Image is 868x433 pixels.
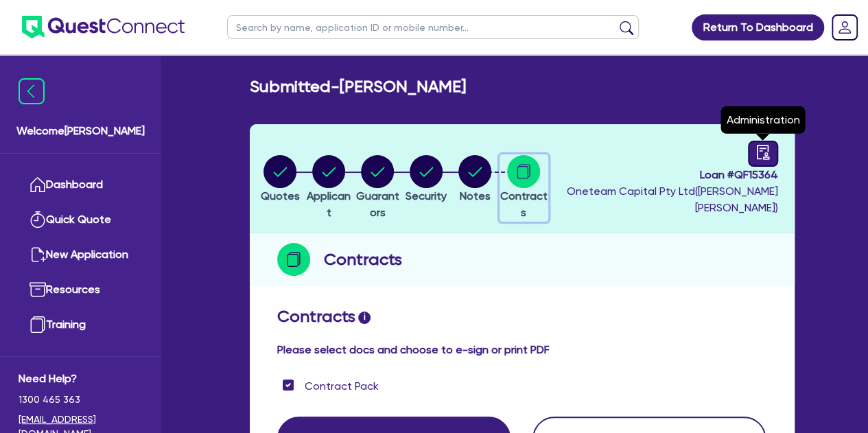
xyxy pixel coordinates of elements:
button: Notes [458,154,492,205]
a: Training [19,307,143,342]
input: Search by name, application ID or mobile number... [227,15,639,39]
span: Oneteam Capital Pty Ltd ( [PERSON_NAME] [PERSON_NAME] ) [567,185,778,214]
span: Applicant [307,189,351,219]
h4: Please select docs and choose to e-sign or print PDF [277,343,767,356]
span: Contracts [500,189,548,219]
a: Return To Dashboard [692,14,824,40]
span: i [358,312,371,324]
span: Guarantors [356,189,399,219]
button: Guarantors [353,154,402,222]
span: Quotes [261,189,300,202]
h2: Contracts [324,247,402,272]
span: audit [755,145,771,160]
h2: Submitted - [PERSON_NAME] [250,77,466,97]
img: new-application [30,246,46,263]
a: Dropdown toggle [827,10,863,45]
img: step-icon [277,243,310,276]
button: Quotes [260,154,301,205]
button: Applicant [305,154,353,222]
img: icon-menu-close [19,78,45,104]
div: Administration [720,106,805,134]
button: Security [405,154,447,205]
h2: Contracts [277,307,767,327]
a: Quick Quote [19,202,143,237]
button: Contracts [500,154,548,222]
span: 1300 465 363 [19,393,143,407]
img: training [30,316,46,333]
span: Security [406,189,447,202]
span: Loan # QF15364 [552,167,778,183]
span: Need Help? [19,371,143,387]
a: Dashboard [19,167,143,202]
a: New Application [19,237,143,272]
span: Welcome [PERSON_NAME] [16,123,145,139]
img: resources [30,281,46,298]
img: quest-connect-logo-blue [22,16,185,38]
a: Resources [19,272,143,307]
label: Contract Pack [305,378,379,395]
img: quick-quote [30,211,46,228]
span: Notes [460,189,491,202]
